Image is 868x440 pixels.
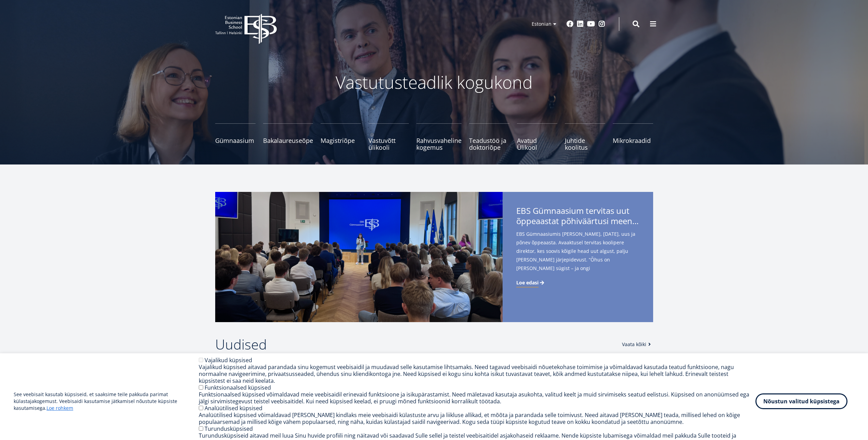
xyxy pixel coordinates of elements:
[613,137,653,144] span: Mikrokraadid
[253,72,616,93] p: Vastutusteadlik kogukond
[613,123,653,151] a: Mikrokraadid
[622,341,653,348] a: Vaata kõiki
[516,279,545,286] a: Loe edasi
[469,123,509,151] a: Teadustöö ja doktoriõpe
[199,412,755,425] div: Analüütilised küpsised võimaldavad [PERSON_NAME] kindlaks meie veebisaidi külastuste arvu ja liik...
[199,391,755,405] div: Funktsionaalsed küpsised võimaldavad meie veebisaidil erinevaid funktsioone ja isikupärastamist. ...
[565,137,605,151] span: Juhtide koolitus
[205,384,271,391] label: Funktsionaalsed küpsised
[263,123,313,151] a: Bakalaureuseõpe
[416,123,462,151] a: Rahvusvaheline kogemus
[577,21,584,27] a: Linkedin
[321,123,361,151] a: Magistriõpe
[215,123,256,151] a: Gümnaasium
[598,21,605,27] a: Instagram
[517,137,557,151] span: Avatud Ülikool
[205,356,252,364] label: Vajalikud küpsised
[321,137,361,144] span: Magistriõpe
[205,404,262,412] label: Analüütilised küpsised
[517,123,557,151] a: Avatud Ülikool
[516,216,639,226] span: õppeaastat põhiväärtusi meenutades
[587,21,595,27] a: Youtube
[263,137,313,144] span: Bakalaureuseõpe
[47,405,73,412] a: Loe rohkem
[516,230,639,283] span: EBS Gümnaasiumis [PERSON_NAME], [DATE], uus ja põnev õppeaasta. Avaaktusel tervitas koolipere dir...
[205,425,253,432] label: Turundusküpsised
[368,123,409,151] a: Vastuvõtt ülikooli
[215,192,503,322] img: a
[567,21,573,27] a: Facebook
[469,137,509,151] span: Teadustöö ja doktoriõpe
[516,206,639,228] span: EBS Gümnaasium tervitas uut
[368,137,409,151] span: Vastuvõtt ülikooli
[755,393,847,409] button: Nõustun valitud küpsistega
[14,391,199,412] p: See veebisait kasutab küpsiseid, et saaksime teile pakkuda parimat külastajakogemust. Veebisaidi ...
[199,364,755,384] div: Vajalikud küpsised aitavad parandada sinu kogemust veebisaidil ja muudavad selle kasutamise lihts...
[215,336,615,353] h2: Uudised
[416,137,462,151] span: Rahvusvaheline kogemus
[516,279,539,286] span: Loe edasi
[215,137,256,144] span: Gümnaasium
[565,123,605,151] a: Juhtide koolitus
